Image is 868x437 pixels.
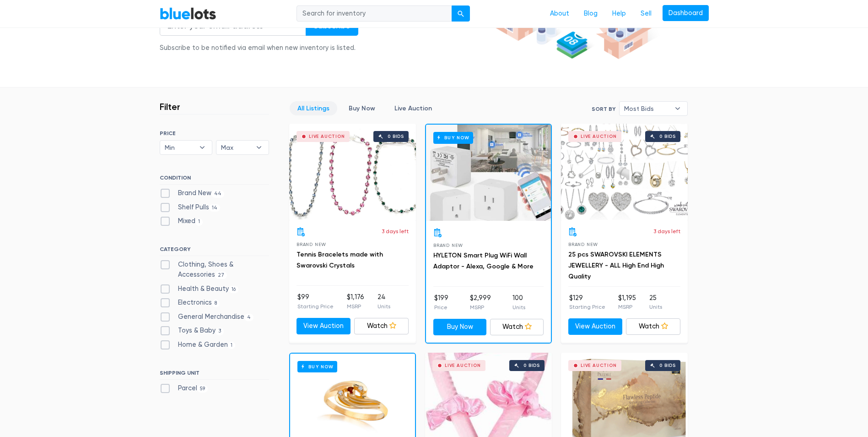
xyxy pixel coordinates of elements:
[160,370,269,380] h6: SHIPPING UNIT
[445,363,481,368] div: Live Auction
[581,134,617,139] div: Live Auction
[470,293,491,311] li: $2,999
[160,260,269,279] label: Clothing, Shoes & Accessories
[297,5,452,22] input: Search for inventory
[193,141,212,154] b: ▾
[160,340,236,350] label: Home & Garden
[211,190,225,197] span: 44
[569,293,605,311] li: $129
[297,251,383,269] a: Tennis Bracelets made with Swarovski Crystals
[209,204,221,212] span: 14
[244,314,254,321] span: 4
[523,363,540,368] div: 0 bids
[668,102,687,115] b: ▾
[581,363,617,368] div: Live Auction
[592,105,615,113] label: Sort By
[569,303,605,311] p: Starting Price
[160,383,208,393] label: Parcel
[568,242,598,247] span: Brand New
[382,227,409,235] p: 3 days left
[577,5,605,22] a: Blog
[160,326,224,336] label: Toys & Baby
[388,134,404,139] div: 0 bids
[297,361,337,372] h6: Buy Now
[653,227,680,235] p: 3 days left
[347,302,364,311] p: MSRP
[659,363,676,368] div: 0 bids
[568,318,623,335] a: View Auction
[659,134,676,139] div: 0 bids
[347,292,364,311] li: $1,176
[289,124,416,220] a: Live Auction 0 bids
[160,43,358,53] div: Subscribe to be notified via email when new inventory is listed.
[649,293,662,311] li: 25
[512,293,525,311] li: 100
[197,385,208,393] span: 59
[649,303,662,311] p: Units
[228,342,236,349] span: 1
[543,5,577,22] a: About
[290,101,337,115] a: All Listings
[309,134,345,139] div: Live Auction
[160,216,203,226] label: Mixed
[160,175,269,185] h6: CONDITION
[160,188,225,198] label: Brand New
[160,130,269,137] h6: PRICE
[160,202,221,213] label: Shelf Pulls
[434,293,448,311] li: $199
[160,101,180,112] h3: Filter
[297,302,334,311] p: Starting Price
[433,251,534,270] a: HYLETON Smart Plug WiFi Wall Adaptor - Alexa, Google & More
[433,132,473,143] h6: Buy Now
[433,243,463,248] span: Brand New
[215,272,227,279] span: 27
[297,242,326,247] span: Brand New
[297,318,351,334] a: View Auction
[354,318,409,334] a: Watch
[229,286,239,293] span: 16
[624,102,670,115] span: Most Bids
[626,318,680,335] a: Watch
[618,293,636,311] li: $1,195
[249,141,269,154] b: ▾
[297,292,334,311] li: $99
[663,5,709,22] a: Dashboard
[160,7,216,20] a: BlueLots
[426,125,551,221] a: Buy Now
[377,302,390,311] p: Units
[216,328,224,335] span: 3
[512,303,525,311] p: Units
[377,292,390,311] li: 24
[433,319,487,335] a: Buy Now
[561,124,688,220] a: Live Auction 0 bids
[160,246,269,256] h6: CATEGORY
[165,141,195,154] span: Min
[434,303,448,311] p: Price
[160,298,220,308] label: Electronics
[341,101,383,115] a: Buy Now
[212,300,220,307] span: 8
[160,284,239,294] label: Health & Beauty
[568,251,664,280] a: 25 pcs SWAROVSKI ELEMENTS JEWELLERY - ALL High End High Quality
[470,303,491,311] p: MSRP
[160,312,254,322] label: General Merchandise
[633,5,659,22] a: Sell
[618,303,636,311] p: MSRP
[490,319,544,335] a: Watch
[605,5,633,22] a: Help
[195,218,203,226] span: 1
[387,101,440,115] a: Live Auction
[221,141,251,154] span: Max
